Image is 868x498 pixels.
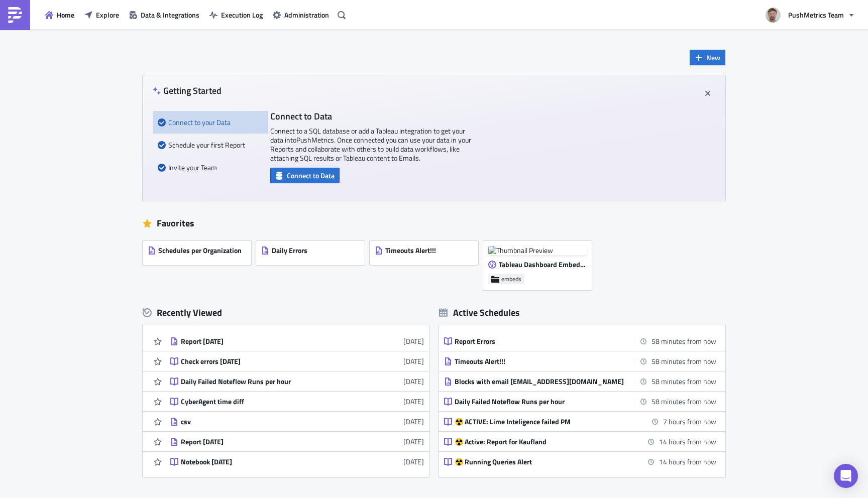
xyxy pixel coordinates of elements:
img: PushMetrics [7,7,23,23]
div: Open Intercom Messenger [834,464,858,488]
a: Notebook [DATE][DATE] [170,452,424,471]
a: Daily Failed Noteflow Runs per hour58 minutes from now [444,392,716,411]
div: ☢️ ACTIVE: Lime Inteligence failed PM [455,417,630,426]
button: Execution Log [204,7,268,23]
a: Daily Failed Noteflow Runs per hour[DATE] [170,371,424,391]
a: ☢️ Running Queries Alert14 hours from now [444,452,716,471]
img: Thumbnail Preview [488,246,587,255]
a: ☢️ ACTIVE: Lime Inteligence failed PM7 hours from now [444,412,716,431]
span: Data & Integrations [141,10,199,20]
time: 2025-07-10T15:14:08Z [403,376,424,387]
a: CyberAgent time diff[DATE] [170,392,424,411]
div: Favorites [143,216,725,231]
time: 2025-09-17 18:00 [652,376,716,387]
img: Avatar [765,7,782,24]
div: Daily Failed Noteflow Runs per hour [181,377,357,386]
div: Report [DATE] [181,437,357,446]
a: Check errors [DATE][DATE] [170,351,424,371]
a: Report Errors58 minutes from now [444,331,716,351]
span: Timeouts Alert!!! [385,246,436,255]
a: Thumbnail PreviewTableau Dashboard Embed [DATE]embeds [483,236,597,290]
div: ☢️ Running Queries Alert [455,457,630,466]
time: 2025-09-18 00:00 [663,416,716,427]
div: Timeouts Alert!!! [455,357,630,366]
div: Connect to your Data [158,111,255,134]
span: Daily Errors [272,246,307,255]
div: Report Errors [455,337,630,346]
a: ☢️ Active: Report for Kaufland14 hours from now [444,432,716,451]
a: Connect to Data [270,169,340,180]
span: Tableau Dashboard Embed [DATE] [499,260,586,269]
button: Data & Integrations [124,7,204,23]
div: ☢️ Active: Report for Kaufland [455,437,630,446]
a: Timeouts Alert!!!58 minutes from now [444,351,716,371]
time: 2025-09-17 18:00 [652,396,716,407]
time: 2025-05-22T13:38:17Z [403,456,424,467]
time: 2025-09-17 18:00 [652,336,716,346]
time: 2025-07-23T16:15:04Z [403,356,424,366]
button: Home [40,7,79,23]
time: 2025-05-22T21:50:34Z [403,436,424,447]
a: Report [DATE][DATE] [170,331,424,351]
a: Blocks with email [EMAIL_ADDRESS][DOMAIN_NAME]58 minutes from now [444,371,716,391]
div: Schedule your first Report [158,134,255,156]
div: Check errors [DATE] [181,357,357,366]
h4: Connect to Data [270,111,471,121]
span: Home [57,10,74,20]
button: Connect to Data [270,168,340,183]
time: 2025-08-26T09:02:24Z [403,336,424,346]
span: Administration [284,10,329,20]
h4: Getting Started [153,85,222,96]
span: Schedules per Organization [158,246,242,255]
div: Report [DATE] [181,337,357,346]
span: Execution Log [221,10,263,20]
a: Timeouts Alert!!! [370,236,483,290]
time: 2025-09-18 07:00 [659,436,716,447]
div: Active Schedules [439,307,520,318]
button: PushMetrics Team [759,4,860,26]
button: New [690,50,725,65]
span: Explore [96,10,119,20]
div: Daily Failed Noteflow Runs per hour [455,397,630,406]
a: Daily Errors [256,236,370,290]
a: csv[DATE] [170,412,424,431]
button: Administration [268,7,334,23]
time: 2025-05-25T21:49:34Z [403,416,424,427]
button: Explore [79,7,124,23]
time: 2025-09-18 07:00 [659,456,716,467]
div: csv [181,417,357,426]
time: 2025-09-17 18:00 [652,356,716,366]
span: PushMetrics Team [788,10,844,20]
a: Schedules per Organization [143,236,256,290]
span: Connect to Data [287,170,335,181]
div: Invite your Team [158,156,255,179]
div: Notebook [DATE] [181,457,357,466]
span: embeds [501,275,521,283]
div: CyberAgent time diff [181,397,357,406]
a: Report [DATE][DATE] [170,432,424,451]
time: 2025-06-19T16:52:17Z [403,396,424,407]
div: Blocks with email [EMAIL_ADDRESS][DOMAIN_NAME] [455,377,630,386]
p: Connect to a SQL database or add a Tableau integration to get your data into PushMetrics . Once c... [270,127,471,163]
div: Recently Viewed [143,305,429,320]
span: New [706,52,720,63]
